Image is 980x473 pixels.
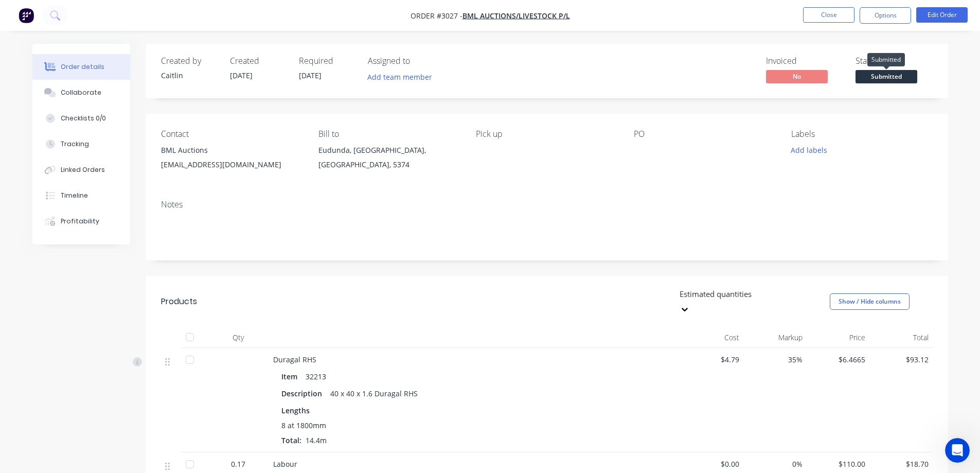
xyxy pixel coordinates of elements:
[8,28,169,91] div: Hi [PERSON_NAME], the pricing seems to be reverting and the margin might be causing the issue. Ar...
[945,438,970,463] iframe: Intercom live chat
[681,327,744,348] div: Cost
[368,70,438,84] button: Add team member
[49,337,57,345] button: Gif picker
[856,56,933,66] div: Status
[326,386,422,401] div: 40 x 40 x 1.6 Duragal RHS
[8,99,198,191] div: Caitlin says…
[273,355,316,364] span: Duragal RHS
[766,70,828,83] span: No
[161,295,197,308] div: Products
[7,4,26,24] button: go back
[181,4,199,23] div: Close
[61,165,105,174] div: Linked Orders
[45,305,189,356] div: Hi [PERSON_NAME], here is screen-grabs of the invoice in xero. hopefully this helps? It has been ...
[50,13,102,23] p: Active 30m ago
[61,217,99,226] div: Profitability
[281,386,326,401] div: Description
[19,8,34,23] img: Factory
[32,54,130,80] button: Order details
[281,405,310,416] span: Lengths
[766,56,843,66] div: Invoiced
[856,70,917,83] span: Submitted
[830,293,910,310] button: Show / Hide columns
[61,62,104,72] div: Order details
[161,143,302,157] div: BML Auctions
[32,80,130,106] button: Collaborate
[462,11,570,21] a: BML Auctions/Livestock P/L
[61,139,89,149] div: Tracking
[811,354,866,365] span: $6.4665
[8,28,198,99] div: Maricar says…
[747,354,803,365] span: 35%
[281,420,326,431] span: 8 at 1800mm
[37,299,198,362] div: Hi [PERSON_NAME], here is screen-grabs of the invoice in xero. hopefully this helps? It has been ...
[281,369,301,384] div: Item
[411,11,462,21] span: Order #3027 -
[8,286,198,299] div: Caitlin says…
[299,56,355,66] div: Required
[16,34,161,85] div: Hi [PERSON_NAME], the pricing seems to be reverting and the margin might be causing the issue. Ar...
[318,129,459,139] div: Bill to
[867,53,905,66] div: Submitted
[176,333,193,349] button: Send a message…
[747,459,803,469] span: 0%
[368,56,471,66] div: Assigned to
[32,106,130,131] button: Checklists 0/0
[301,369,330,384] div: 32213
[231,459,245,469] span: 0.17
[634,129,775,139] div: PO
[786,143,833,157] button: Add labels
[61,114,106,123] div: Checklists 0/0
[362,70,437,84] button: Add team member
[230,71,253,80] span: [DATE]
[161,56,218,66] div: Created by
[856,70,917,85] button: Submitted
[161,70,218,81] div: Caitlin
[807,327,870,348] div: Price
[50,5,81,13] h1: Maricar
[8,191,198,286] div: Caitlin says…
[32,183,130,208] button: Timeline
[860,7,911,24] button: Options
[161,143,302,176] div: BML Auctions[EMAIL_ADDRESS][DOMAIN_NAME]
[61,88,101,97] div: Collaborate
[791,129,932,139] div: Labels
[8,299,198,370] div: Caitlin says…
[32,208,130,234] button: Profitability
[743,327,807,348] div: Markup
[9,316,197,333] textarea: Message…
[318,143,459,176] div: Eudunda, [GEOGRAPHIC_DATA], [GEOGRAPHIC_DATA], 5374
[273,459,297,469] span: Labour
[32,337,41,345] button: Emoji picker
[811,459,866,469] span: $110.00
[207,327,269,348] div: Qty
[685,354,740,365] span: $4.79
[32,131,130,157] button: Tracking
[869,327,933,348] div: Total
[281,435,301,445] span: Total:
[299,71,322,80] span: [DATE]
[161,157,302,172] div: [EMAIL_ADDRESS][DOMAIN_NAME]
[301,435,331,445] span: 14.4m
[874,459,929,469] span: $18.70
[685,459,740,469] span: $0.00
[61,191,88,200] div: Timeline
[161,200,933,209] div: Notes
[230,56,287,66] div: Created
[476,129,617,139] div: Pick up
[65,337,74,345] button: Start recording
[16,337,24,345] button: Upload attachment
[318,143,459,172] div: Eudunda, [GEOGRAPHIC_DATA], [GEOGRAPHIC_DATA], 5374
[874,354,929,365] span: $93.12
[32,157,130,183] button: Linked Orders
[916,7,968,23] button: Edit Order
[161,4,181,24] button: Home
[803,7,854,23] button: Close
[29,6,46,22] img: Profile image for Maricar
[161,129,302,139] div: Contact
